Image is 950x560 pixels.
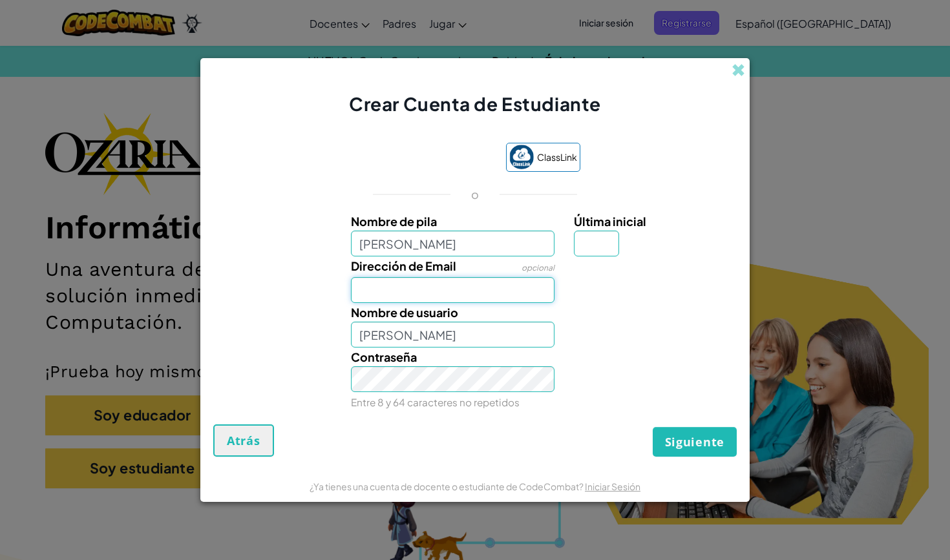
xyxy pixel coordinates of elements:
[537,148,577,167] span: ClassLink
[351,396,520,408] small: Entre 8 y 64 caracteres no repetidos
[471,187,479,202] p: o
[349,92,601,115] span: Crear Cuenta de Estudiante
[574,214,646,229] span: Última inicial
[351,258,456,273] span: Dirección de Email
[684,13,937,208] iframe: Diálogo de Acceder con Google
[363,144,500,172] iframe: Botón de Acceder con Google
[585,481,640,492] a: Iniciar Sesión
[351,305,458,320] span: Nombre de usuario
[310,481,585,492] span: ¿Ya tienes una cuenta de docente o estudiante de CodeCombat?
[213,424,274,457] button: Atrás
[665,434,724,450] span: Siguiente
[370,144,493,172] div: Acceder con Google. Se abre en una pestaña nueva
[653,427,737,457] button: Siguiente
[351,349,417,364] span: Contraseña
[509,145,534,169] img: classlink-logo-small.png
[522,263,554,273] span: opcional
[227,433,260,448] span: Atrás
[351,214,437,229] span: Nombre de pila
